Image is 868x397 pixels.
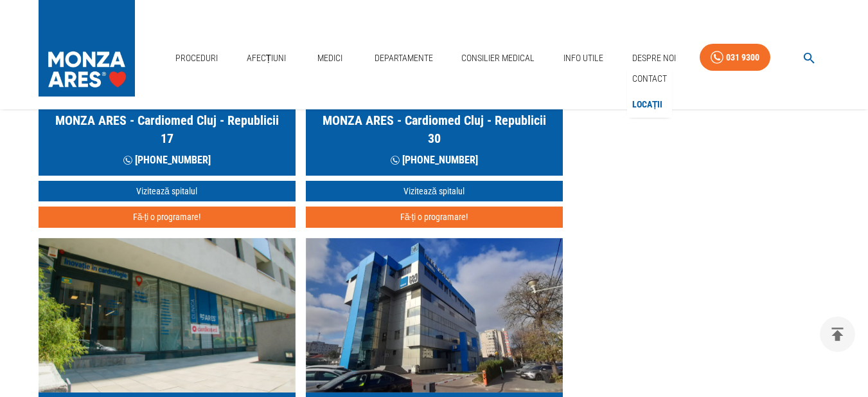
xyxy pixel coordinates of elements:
a: Afecțiuni [242,45,292,71]
button: delete [820,317,855,352]
img: MONZA ARES Cluj Napoca [39,238,296,392]
a: Contact [630,68,669,89]
a: Consilier Medical [456,45,540,71]
p: [PHONE_NUMBER] [391,152,478,168]
a: Vizitează spitalul [306,181,563,202]
nav: secondary mailbox folders [627,66,672,118]
button: Fă-ți o programare! [39,207,296,228]
a: 031 9300 [700,44,770,71]
a: Locații [630,94,666,115]
a: Medici [310,45,351,71]
img: MONZA ARES Constanța [306,238,563,392]
div: 031 9300 [726,50,759,66]
div: Locații [627,91,672,118]
button: Fă-ți o programare! [306,207,563,228]
a: Proceduri [170,45,223,71]
a: Info Utile [558,45,608,71]
a: Vizitează spitalul [39,181,296,202]
p: [PHONE_NUMBER] [123,152,211,168]
h5: MONZA ARES - Cardiomed Cluj - Republicii 30 [316,111,553,147]
a: Despre Noi [627,45,681,71]
h5: MONZA ARES - Cardiomed Cluj - Republicii 17 [49,111,285,147]
div: Contact [627,66,672,92]
a: Departamente [369,45,438,71]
